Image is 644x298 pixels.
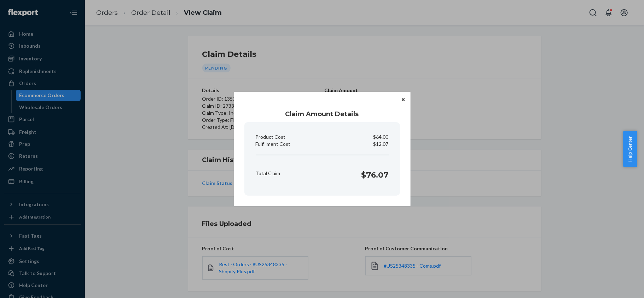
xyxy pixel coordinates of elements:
[400,95,407,103] button: Close
[361,169,389,181] h1: $76.07
[256,170,280,177] p: Total Claim
[256,141,291,148] p: Fulfillment Cost
[256,133,286,141] p: Product Cost
[244,109,400,119] h1: Claim Amount Details
[373,141,389,148] p: $12.07
[373,133,389,141] p: $64.00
